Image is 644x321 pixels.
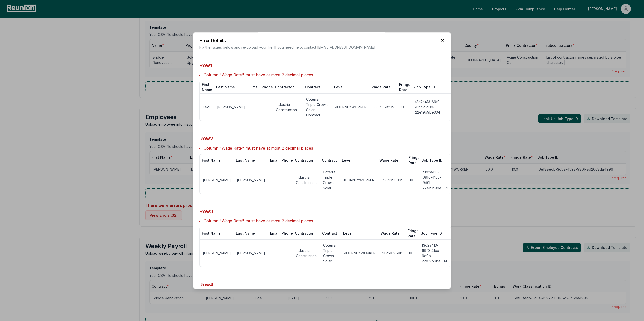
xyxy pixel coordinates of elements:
th: Wage Rate [377,154,407,166]
th: Last Name [234,227,268,239]
th: Level [341,227,379,239]
div: JOURNEYWORKER [343,177,374,182]
th: Contract [320,227,341,239]
th: Contractor [293,227,320,239]
th: Job Type ID [420,154,451,166]
th: First Name [200,154,234,166]
div: JOURNEYWORKER [344,250,376,256]
div: Coterra Triple Crown Solar Contract [306,96,329,117]
div: Coterra Triple Crown Solar Contract [323,169,337,191]
th: Phone [279,154,293,166]
th: Wage Rate [370,81,397,93]
div: [PERSON_NAME] [237,177,265,182]
th: First Name [200,227,234,239]
th: Contract [303,81,332,93]
th: Email [268,227,279,239]
th: Job Type ID [412,81,451,93]
div: Coterra Triple Crown Solar Contract [323,242,338,263]
th: Wage Rate [379,227,406,239]
div: [PERSON_NAME] [203,177,231,182]
div: [PERSON_NAME] [237,250,265,256]
th: Email [248,81,260,93]
th: Fringe Rate [406,227,419,239]
th: Last Name [234,154,268,166]
div: JOURNEYWORKER [335,104,367,110]
li: Column "Wage Rate" must have at most 2 decimal places [204,72,451,78]
th: Last Name [214,81,248,93]
div: Levi [203,104,211,110]
div: 34.64990099 [380,177,404,182]
div: 10 [400,104,409,110]
th: Fringe Rate [407,154,420,166]
li: Column "Wage Rate" must have at most 2 decimal places [204,145,451,151]
p: Row 2 [199,135,451,142]
div: 33.34588235 [373,104,394,110]
div: [PERSON_NAME] [203,250,231,256]
div: 41.25019608 [382,250,403,256]
th: Fringe Rate [397,81,412,93]
th: Contract [320,154,340,166]
h2: Error Details [199,38,451,43]
p: Row 3 [199,208,451,215]
div: 10 [410,177,417,182]
th: Contractor [293,154,320,166]
th: First Name [200,81,214,93]
div: f3d2a413-69f0-41cc-9d0b-22e19b9be334 [415,99,448,115]
p: Row 4 [199,281,451,288]
div: f3d2a413-69f0-41cc-9d0b-22e19b9be334 [422,242,448,263]
div: 10 [409,250,416,256]
p: Fix the issues below and re-upload your file. If you need help, contact [EMAIL_ADDRESS][DOMAIN_NAME] [199,44,451,50]
th: Contractor [273,81,303,93]
th: Phone [279,227,293,239]
th: Email [268,154,279,166]
th: Level [332,81,370,93]
th: Phone [260,81,273,93]
th: Level [340,154,377,166]
p: Row 1 [199,62,451,69]
div: f3d2a413-69f0-41cc-9d0b-22e19b9be334 [423,169,448,191]
div: Industrial Construction [296,248,317,258]
div: Industrial Construction [276,102,300,112]
th: Job Type ID [419,227,451,239]
div: [PERSON_NAME] [217,104,245,110]
div: Industrial Construction [296,175,317,185]
li: Column "Wage Rate" must have at most 2 decimal places [204,218,451,224]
